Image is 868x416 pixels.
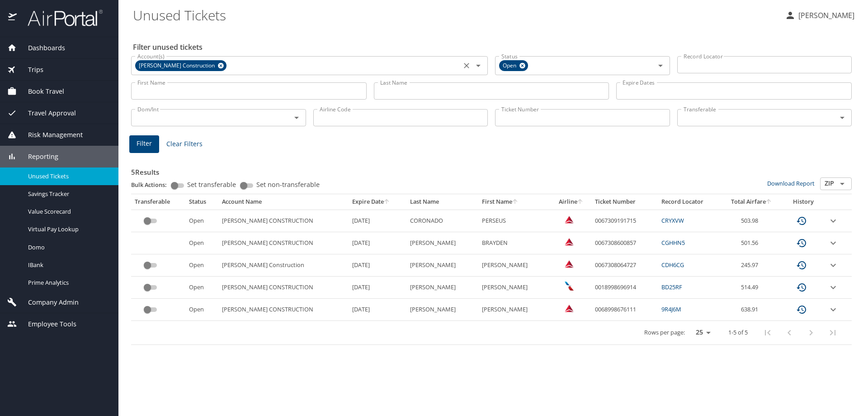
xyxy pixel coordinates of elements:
span: Filter [137,138,152,149]
table: custom pagination table [131,194,852,345]
button: Open [836,111,849,124]
button: expand row [828,260,839,271]
td: 0067308064727 [591,254,658,277]
th: History [783,194,824,210]
th: Last Name [406,194,479,210]
a: CGHHN5 [661,239,685,247]
span: Company Admin [17,297,79,307]
td: [PERSON_NAME] Construction [218,254,349,277]
td: [DATE] [349,232,406,254]
button: expand row [828,238,839,249]
td: [DATE] [349,254,406,277]
td: [PERSON_NAME] CONSTRUCTION [218,299,349,321]
td: [PERSON_NAME] CONSTRUCTION [218,277,349,299]
p: 1-5 of 5 [728,330,748,335]
span: Open [499,61,522,71]
td: 245.97 [721,254,783,277]
span: Trips [17,65,43,75]
td: 0068998676111 [591,299,658,321]
th: First Name [478,194,551,210]
span: Set non-transferable [256,182,320,188]
span: Prime Analytics [28,278,108,287]
p: [PERSON_NAME] [796,10,854,21]
td: [PERSON_NAME] [478,277,551,299]
th: Record Locator [658,194,721,210]
button: Clear [460,59,473,72]
td: BRAYDEN [478,232,551,254]
span: Risk Management [17,130,83,140]
td: Open [185,232,218,254]
select: rows per page [689,326,714,339]
td: 503.98 [721,210,783,232]
span: Travel Approval [17,108,76,118]
span: IBank [28,261,108,269]
a: BD25RF [661,283,682,291]
td: [DATE] [349,210,406,232]
th: Expire Date [349,194,406,210]
span: Book Travel [17,86,64,96]
td: 501.56 [721,232,783,254]
button: Open [290,111,303,124]
button: Filter [129,135,159,153]
td: 0067308600857 [591,232,658,254]
p: Bulk Actions: [131,181,174,189]
td: [PERSON_NAME] CONSTRUCTION [218,232,349,254]
span: Set transferable [187,182,236,188]
td: [PERSON_NAME] [478,299,551,321]
div: Open [499,60,528,71]
td: CORONADO [406,210,479,232]
th: Status [185,194,218,210]
img: Delta Airlines [565,237,574,246]
h2: Filter unused tickets [133,40,854,54]
img: Delta Airlines [565,215,574,224]
button: expand row [828,282,839,293]
td: [PERSON_NAME] [406,299,479,321]
button: sort [766,199,772,205]
span: Reporting [17,152,58,162]
button: [PERSON_NAME] [781,7,858,24]
button: sort [384,199,390,205]
th: Account Name [218,194,349,210]
div: [PERSON_NAME] Construction [135,60,226,71]
span: [PERSON_NAME] Construction [135,61,220,71]
span: Value Scorecard [28,207,108,216]
button: expand row [828,304,839,315]
th: Airline [551,194,592,210]
a: Download Report [767,179,815,187]
a: CRYXVW [661,216,684,225]
td: [PERSON_NAME] [406,277,479,299]
td: 0067309191715 [591,210,658,232]
td: Open [185,210,218,232]
td: [PERSON_NAME] [406,254,479,277]
img: wUYAEN7r47F0eX+AAAAAElFTkSuQmCC [565,282,574,291]
img: Delta Airlines [565,304,574,313]
button: Open [472,59,485,72]
td: [PERSON_NAME] [406,232,479,254]
button: expand row [828,215,839,226]
td: [DATE] [349,277,406,299]
td: PERSEUS [478,210,551,232]
a: 9R4J6M [661,305,681,313]
td: [PERSON_NAME] CONSTRUCTION [218,210,349,232]
img: airportal-logo.png [18,9,103,27]
td: Open [185,254,218,277]
img: Delta Airlines [565,259,574,268]
td: Open [185,299,218,321]
button: Clear Filters [163,136,206,153]
td: Open [185,277,218,299]
td: 0018998696914 [591,277,658,299]
h1: Unused Tickets [133,1,778,29]
div: Transferable [135,198,182,206]
th: Total Airfare [721,194,783,210]
span: Dashboards [17,43,65,53]
td: 514.49 [721,277,783,299]
button: sort [577,199,584,205]
button: sort [512,199,519,205]
button: Open [836,177,849,190]
span: Clear Filters [166,139,203,150]
th: Ticket Number [591,194,658,210]
span: Unused Tickets [28,172,108,181]
span: Savings Tracker [28,190,108,198]
td: 638.91 [721,299,783,321]
span: Domo [28,243,108,252]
